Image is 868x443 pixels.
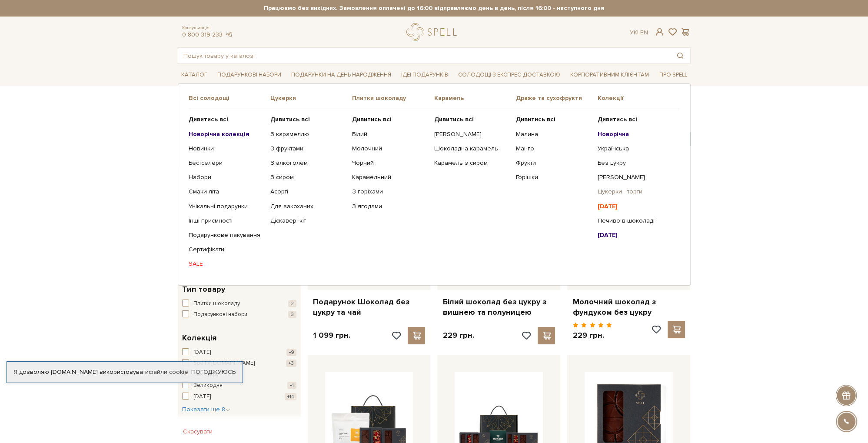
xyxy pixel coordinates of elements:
a: [PERSON_NAME] [598,173,673,181]
a: Молочний [352,145,427,153]
b: Дивитись всі [189,116,228,123]
div: Ук [630,29,648,37]
a: [DATE] [598,231,673,239]
span: Тип товару [182,283,225,295]
a: Молочний шоколад з фундуком без цукру [572,297,685,317]
a: Подарунки на День народження [288,68,395,82]
a: З ягодами [352,203,427,210]
a: Манго [516,145,591,153]
b: Дивитись всі [270,116,310,123]
a: Карамель з сиром [434,159,509,167]
a: Без цукру [598,159,673,167]
b: Новорічна [598,130,629,138]
a: Унікальні подарунки [189,203,264,210]
span: Spell x [DOMAIN_NAME] [193,359,255,368]
a: Каталог [178,68,211,82]
a: Асорті [270,188,346,196]
a: Солодощі з експрес-доставкою [455,67,564,82]
a: Діскавері кіт [270,217,346,225]
a: [PERSON_NAME] [434,130,509,138]
a: Новорічна колекція [189,130,264,138]
a: Білий шоколад без цукру з вишнею та полуницею [442,297,555,317]
a: Бестселери [189,159,264,167]
a: Подарункові набори [214,68,285,82]
span: 3 [288,311,296,318]
span: 2 [288,300,296,307]
a: З горіхами [352,188,427,196]
b: Новорічна колекція [189,130,249,138]
b: Дивитись всі [352,116,392,123]
p: 1 099 грн. [313,330,350,340]
a: Інші приємності [189,217,264,225]
input: Пошук товару у каталозі [178,48,670,63]
a: файли cookie [149,368,188,376]
a: Чорний [352,159,427,167]
span: [DATE] [193,348,211,357]
a: Фрукти [516,159,591,167]
p: 229 грн. [442,330,474,340]
b: Дивитись всі [598,116,637,123]
button: [DATE] +14 [182,393,296,401]
a: En [640,29,648,36]
a: Смаки літа [189,188,264,196]
button: Spell x [DOMAIN_NAME] +3 [182,359,296,368]
a: Подарункове пакування [189,231,264,239]
a: telegram [225,31,233,38]
span: Великодня [193,381,223,390]
b: [DATE] [598,203,618,210]
b: [DATE] [598,231,618,239]
button: Великодня +1 [182,381,296,390]
button: Пошук товару у каталозі [670,48,690,63]
a: З карамеллю [270,130,346,138]
span: Цукерки [270,94,352,102]
a: Корпоративним клієнтам [567,68,652,82]
a: Дивитись всі [270,116,346,123]
a: Карамельний [352,173,427,181]
span: Плитки шоколаду [352,94,434,102]
span: Всі солодощі [189,94,270,102]
a: Погоджуюсь [191,368,236,376]
a: Печиво в шоколаді [598,217,673,225]
a: Дивитись всі [189,116,264,123]
a: Горішки [516,173,591,181]
span: [DATE] [193,393,211,401]
button: Показати ще 8 [182,405,230,414]
a: Новинки [189,145,264,153]
a: Дивитись всі [516,116,591,123]
a: Сертифікати [189,246,264,253]
div: Я дозволяю [DOMAIN_NAME] використовувати [7,368,243,376]
a: Цукерки - торти [598,188,673,196]
a: Для закоханих [270,203,346,210]
a: Дивитись всі [598,116,673,123]
a: [DATE] [598,203,673,210]
span: Колекція [182,332,216,344]
span: Подарункові набори [193,310,247,319]
a: Набори [189,173,264,181]
div: Каталог [178,83,691,285]
a: Малина [516,130,591,138]
b: Дивитись всі [516,116,555,123]
p: 229 грн. [572,330,612,340]
a: Новорічна [598,130,673,138]
span: | [637,29,639,36]
a: SALE [189,260,264,268]
a: Ідеї подарунків [398,68,452,82]
span: Драже та сухофрукти [516,94,598,102]
a: Подарунок Шоколад без цукру та чай [313,297,426,317]
a: Українська [598,145,673,153]
button: [DATE] +9 [182,348,296,357]
span: Карамель [434,94,515,102]
a: 0 800 319 233 [182,31,223,38]
a: З фруктами [270,145,346,153]
b: Дивитись всі [434,116,473,123]
a: З алкоголем [270,159,346,167]
span: Консультація: [182,25,233,31]
a: Про Spell [655,68,690,82]
button: Скасувати [178,425,218,439]
button: Подарункові набори 3 [182,310,296,319]
span: Плитки шоколаду [193,300,240,308]
a: Шоколадна карамель [434,145,509,153]
span: +3 [286,360,296,367]
span: +1 [287,382,296,389]
a: Дивитись всі [352,116,427,123]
